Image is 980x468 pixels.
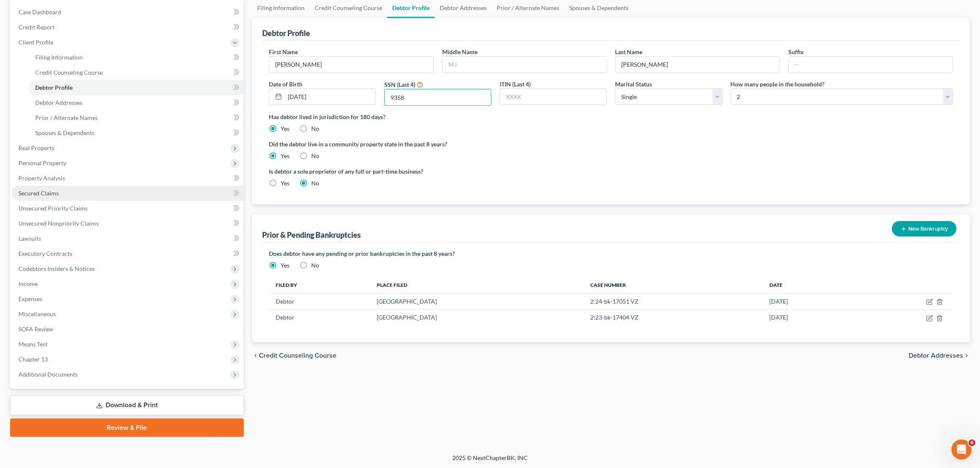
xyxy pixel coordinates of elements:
[731,80,825,88] label: How many people in the household?
[789,57,953,73] input: --
[35,114,98,121] span: Prior / Alternate Names
[281,179,289,187] label: Yes
[443,57,607,73] input: M.I
[18,205,88,212] span: Unsecured Priority Claims
[892,221,957,237] button: New Bankruptcy
[29,65,244,80] a: Credit Counseling Course
[12,20,244,35] a: Credit Report
[18,341,47,348] span: Means Test
[29,110,244,125] a: Prior / Alternate Names
[311,125,319,133] label: No
[18,174,65,182] span: Property Analysis
[385,89,491,105] input: XXXX
[763,309,855,325] td: [DATE]
[285,89,375,105] input: MM/DD/YYYY
[311,179,319,187] label: No
[269,80,302,88] label: Date of Birth
[963,352,970,359] i: chevron_right
[909,352,963,359] span: Debtor Addresses
[18,144,55,151] span: Real Property
[269,140,953,148] label: Did the debtor live in a community property state in the past 8 years?
[951,439,972,460] iframe: Intercom live chat
[18,8,61,16] span: Case Dashboard
[262,230,361,240] div: Prior & Pending Bankruptcies
[269,309,370,325] td: Debtor
[788,47,804,56] label: Suffix
[584,276,763,293] th: Case Number
[281,261,289,270] label: Yes
[262,28,310,38] div: Debtor Profile
[18,295,42,302] span: Expenses
[259,352,336,359] span: Credit Counseling Course
[12,246,244,261] a: Executory Contracts
[12,186,244,201] a: Secured Claims
[12,171,244,186] a: Property Analysis
[269,294,370,309] td: Debtor
[370,294,584,309] td: [GEOGRAPHIC_DATA]
[12,231,244,246] a: Lawsuits
[500,89,606,105] input: XXXX
[29,125,244,140] a: Spouses & Dependents
[615,80,652,88] label: Marital Status
[269,167,607,176] label: Is debtor a sole proprietor of any full or part-time business?
[18,220,99,227] span: Unsecured Nonpriority Claims
[35,54,83,61] span: Filing Information
[12,201,244,216] a: Unsecured Priority Claims
[35,69,103,76] span: Credit Counseling Course
[10,395,244,415] a: Download & Print
[616,57,780,73] input: --
[12,322,244,337] a: SOFA Review
[584,294,763,309] td: 2:24-bk-17051 VZ
[18,235,41,242] span: Lawsuits
[10,419,244,437] a: Review & File
[909,352,970,359] button: Debtor Addresses chevron_right
[269,276,370,293] th: Filed By
[12,5,244,20] a: Case Dashboard
[252,352,336,359] button: chevron_left Credit Counseling Course
[370,309,584,325] td: [GEOGRAPHIC_DATA]
[269,249,953,258] label: Does debtor have any pending or prior bankruptcies in the past 8 years?
[29,95,244,110] a: Debtor Addresses
[384,80,415,89] label: SSN (Last 4)
[29,80,244,95] a: Debtor Profile
[18,250,72,257] span: Executory Contracts
[35,129,94,136] span: Spouses & Dependents
[18,356,48,363] span: Chapter 13
[269,57,433,73] input: --
[35,99,82,106] span: Debtor Addresses
[370,276,584,293] th: Place Filed
[763,294,855,309] td: [DATE]
[18,39,53,46] span: Client Profile
[311,261,319,270] label: No
[18,23,55,31] span: Credit Report
[18,371,78,378] span: Additional Documents
[500,80,531,88] label: ITIN (Last 4)
[18,310,56,317] span: Miscellaneous
[252,352,259,359] i: chevron_left
[269,112,953,121] label: Has debtor lived in jurisdiction for 180 days?
[584,309,763,325] td: 2:23-bk-17404 VZ
[763,276,855,293] th: Date
[18,280,38,287] span: Income
[18,325,53,333] span: SOFA Review
[615,47,643,56] label: Last Name
[29,50,244,65] a: Filing Information
[35,84,73,91] span: Debtor Profile
[12,216,244,231] a: Unsecured Nonpriority Claims
[269,47,298,56] label: First Name
[442,47,477,56] label: Middle Name
[281,125,289,133] label: Yes
[311,152,319,160] label: No
[18,190,59,197] span: Secured Claims
[18,265,95,272] span: Codebtors Insiders & Notices
[969,439,975,446] span: 6
[18,159,66,166] span: Personal Property
[281,152,289,160] label: Yes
